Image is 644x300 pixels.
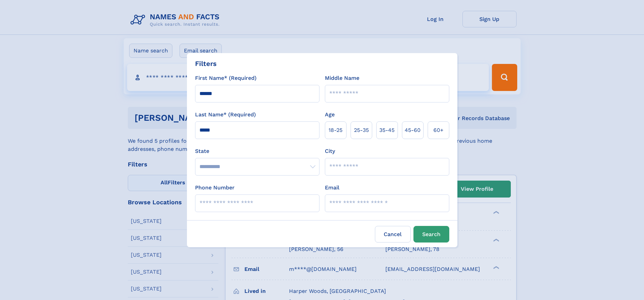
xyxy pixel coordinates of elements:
label: State [195,147,319,155]
div: Filters [195,59,217,69]
span: 25‑35 [354,126,369,134]
span: 45‑60 [405,126,421,134]
span: 18‑25 [329,126,342,134]
label: Middle Name [325,74,359,82]
span: 60+ [433,126,444,134]
button: Search [413,226,449,243]
label: Last Name* (Required) [195,111,256,119]
label: Email [325,184,339,192]
span: 35‑45 [379,126,395,134]
label: Phone Number [195,184,235,192]
label: Age [325,111,335,119]
label: Cancel [375,226,411,243]
label: First Name* (Required) [195,74,257,82]
label: City [325,147,335,155]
